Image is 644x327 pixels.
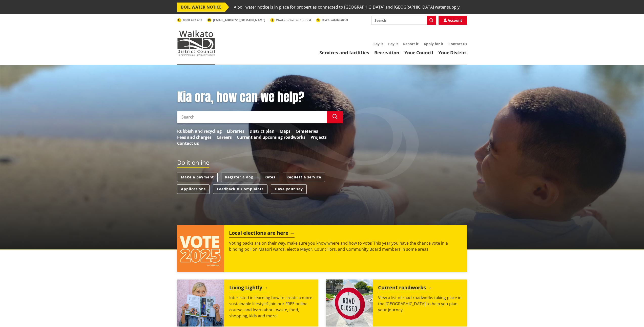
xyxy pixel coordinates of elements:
a: Pay it [388,41,398,46]
a: Rubbish and recycling [177,128,222,134]
a: Projects [310,134,327,140]
a: Register a dog [221,173,257,182]
span: @WaikatoDistrict [322,18,348,22]
input: Search input [371,16,436,25]
a: Cemeteries [296,128,318,134]
input: Search input [177,111,327,123]
span: A boil water notice is in place for properties connected to [GEOGRAPHIC_DATA] and [GEOGRAPHIC_DAT... [234,3,461,12]
img: Mainstream Green Workshop Series [177,279,224,326]
a: Living Lightly Interested in learning how to create a more sustainable lifestyle? Join our FREE o... [177,279,318,326]
a: Your Council [404,50,433,56]
a: Libraries [227,128,244,134]
a: Contact us [448,41,467,46]
a: @WaikatoDistrict [316,18,348,22]
a: Feedback & Complaints [213,184,267,194]
a: Current roadworks View a list of road roadworks taking place in the [GEOGRAPHIC_DATA] to help you... [326,279,467,326]
a: District plan [250,128,275,134]
img: Vote 2025 [177,225,224,272]
a: Applications [177,184,210,194]
p: Interested in learning how to create a more sustainable lifestyle? Join our FREE online course, a... [229,295,313,319]
a: Careers [217,134,232,140]
span: [EMAIL_ADDRESS][DOMAIN_NAME] [213,18,265,22]
a: Make a payment [177,173,218,182]
span: WaikatoDistrictCouncil [276,18,311,22]
img: Waikato District Council - Te Kaunihera aa Takiwaa o Waikato [177,30,215,56]
a: Local elections are here Voting packs are on their way, make sure you know where and how to vote!... [177,225,467,272]
a: WaikatoDistrictCouncil [270,18,311,22]
h1: Kia ora, how can we help? [177,90,343,105]
a: Request a service [283,173,325,182]
h2: Living Lightly [229,285,268,292]
a: Current and upcoming roadworks [237,134,305,140]
p: View a list of road roadworks taking place in the [GEOGRAPHIC_DATA] to help you plan your journey. [378,295,462,313]
a: [EMAIL_ADDRESS][DOMAIN_NAME] [207,18,265,22]
a: Apply for it [424,41,443,46]
span: 0800 492 452 [183,18,202,22]
span: BOIL WATER NOTICE [177,3,225,12]
h2: Current roadworks [378,285,432,292]
a: Rates [261,173,279,182]
a: Have your say [271,184,307,194]
a: Fees and charges [177,134,212,140]
a: Report it [403,41,419,46]
a: Account [439,16,467,25]
img: Road closed sign [326,279,373,326]
a: Your District [438,50,467,56]
a: 0800 492 452 [177,18,202,22]
h2: Local elections are here [229,230,295,238]
p: Voting packs are on their way, make sure you know where and how to vote! This year you have the c... [229,240,462,252]
a: Services and facilities [319,50,369,56]
a: Maps [280,128,290,134]
h2: Do it online [177,159,209,168]
a: Say it [373,41,383,46]
a: Contact us [177,140,199,146]
a: Recreation [374,50,399,56]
